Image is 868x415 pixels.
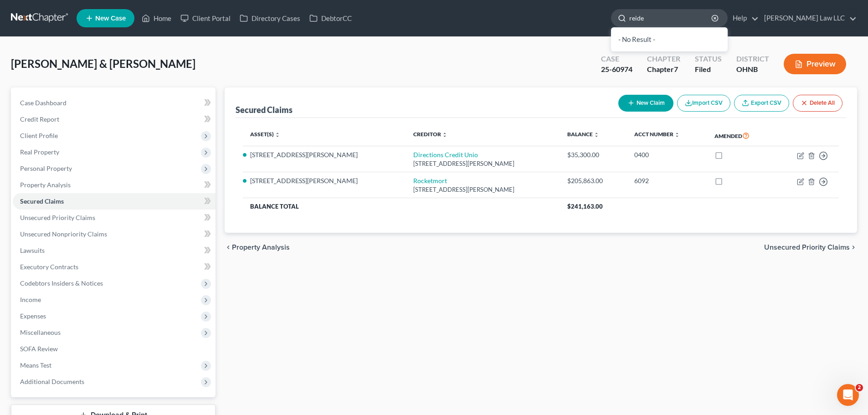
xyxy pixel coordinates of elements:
span: [PERSON_NAME] & [PERSON_NAME] [11,57,195,70]
a: Directory Cases [235,10,305,26]
span: Property Analysis [20,181,71,189]
i: unfold_more [275,132,280,138]
a: Directions Credit Unio [413,151,478,159]
a: Client Portal [176,10,235,26]
span: Case Dashboard [20,99,67,107]
span: Executory Contracts [20,263,78,271]
div: 6092 [634,176,700,185]
div: Filed [695,64,722,75]
i: unfold_more [674,132,680,138]
a: Home [137,10,176,26]
button: Import CSV [677,95,730,112]
div: [STREET_ADDRESS][PERSON_NAME] [413,159,553,168]
a: Executory Contracts [13,259,216,275]
th: Amended [707,125,773,146]
span: Secured Claims [20,197,64,205]
span: Unsecured Nonpriority Claims [20,230,107,238]
span: SOFA Review [20,345,58,353]
i: chevron_left [225,244,232,251]
button: chevron_left Property Analysis [225,244,290,251]
span: Miscellaneous [20,328,61,336]
div: $35,300.00 [567,150,620,159]
span: 2 [856,384,863,391]
span: Expenses [20,312,46,320]
i: chevron_right [850,244,857,251]
a: Creditor unfold_more [413,131,447,138]
div: 0400 [634,150,700,159]
div: Status [695,54,722,64]
span: Real Property [20,148,59,156]
a: Help [728,10,759,26]
div: OHNB [736,64,769,75]
div: $205,863.00 [567,176,620,185]
a: SOFA Review [13,341,216,357]
button: New Claim [618,95,673,112]
button: Unsecured Priority Claims chevron_right [764,244,857,251]
li: [STREET_ADDRESS][PERSON_NAME] [250,150,398,159]
div: Secured Claims [236,104,293,115]
div: Chapter [647,54,680,64]
span: Property Analysis [232,244,290,251]
div: Case [601,54,632,64]
span: Lawsuits [20,246,45,254]
div: Chapter [647,64,680,75]
span: New Case [95,15,126,22]
button: Delete All [793,95,842,112]
button: Preview [784,54,846,74]
a: Secured Claims [13,193,216,210]
a: Case Dashboard [13,95,216,111]
span: Unsecured Priority Claims [20,214,95,221]
span: Credit Report [20,115,59,123]
a: Balance unfold_more [567,131,599,138]
span: Income [20,296,41,303]
li: [STREET_ADDRESS][PERSON_NAME] [250,176,398,185]
input: Search by name... [629,10,713,26]
i: unfold_more [594,132,599,138]
a: [PERSON_NAME] Law LLC [760,10,857,26]
div: - No Result - [611,27,728,51]
span: $241,163.00 [567,203,603,210]
span: Unsecured Priority Claims [764,244,850,251]
div: [STREET_ADDRESS][PERSON_NAME] [413,185,553,194]
a: Credit Report [13,111,216,128]
a: Export CSV [734,95,789,112]
iframe: Intercom live chat [837,384,859,406]
th: Balance Total [243,198,560,215]
span: 7 [674,65,678,73]
span: Client Profile [20,132,58,139]
i: unfold_more [442,132,447,138]
a: Unsecured Priority Claims [13,210,216,226]
div: District [736,54,769,64]
span: Additional Documents [20,378,84,385]
div: 25-60974 [601,64,632,75]
a: Asset(s) unfold_more [250,131,280,138]
span: Codebtors Insiders & Notices [20,279,103,287]
span: Means Test [20,361,51,369]
a: Lawsuits [13,242,216,259]
span: Personal Property [20,164,72,172]
a: DebtorCC [305,10,356,26]
a: Rocketmort [413,177,447,184]
a: Unsecured Nonpriority Claims [13,226,216,242]
a: Property Analysis [13,177,216,193]
a: Acct Number unfold_more [634,131,680,138]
